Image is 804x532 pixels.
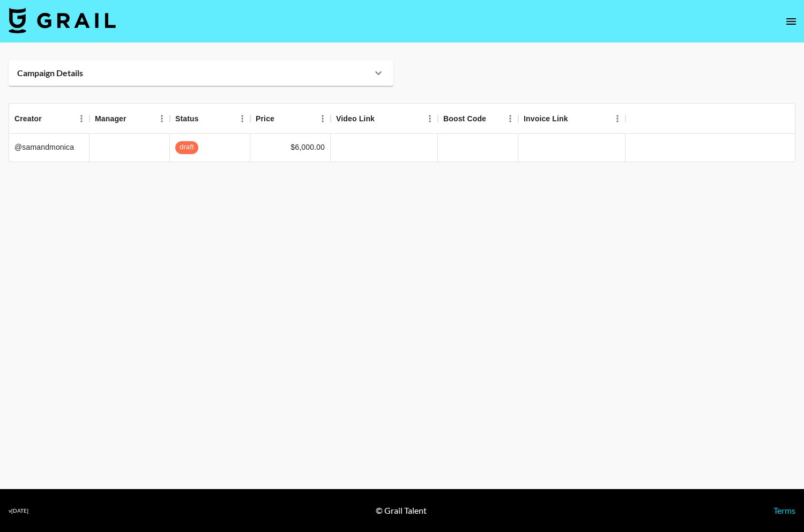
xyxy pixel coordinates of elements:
button: Sort [274,111,289,126]
div: Creator [9,104,90,134]
button: open drawer [780,11,802,32]
button: Menu [73,111,90,127]
div: Status [175,104,199,134]
button: Menu [422,111,438,127]
button: Sort [199,111,214,126]
div: Price [250,104,331,134]
button: Menu [315,111,331,127]
div: $6,000.00 [291,142,325,152]
div: Video Link [336,104,375,134]
button: Menu [609,111,626,127]
button: Menu [502,111,518,127]
div: Invoice Link [518,104,626,134]
img: Grail Talent [9,8,116,33]
div: @samandmonica [9,134,90,162]
div: Status [170,104,250,134]
a: Terms [773,505,795,515]
button: Sort [126,111,142,126]
button: Menu [154,111,170,127]
span: draft [175,142,198,152]
div: v [DATE] [9,507,28,514]
strong: Campaign Details [17,68,83,78]
button: Sort [42,111,57,126]
div: Price [256,104,274,134]
button: Menu [234,111,250,127]
button: Sort [486,111,501,126]
button: Sort [375,111,390,126]
div: Boost Code [438,104,518,134]
button: Sort [568,111,583,126]
div: Campaign Details [9,60,393,86]
div: Manager [95,104,126,134]
div: Video Link [331,104,438,134]
div: Invoice Link [524,104,568,134]
div: © Grail Talent [376,505,427,516]
div: Manager [90,104,170,134]
div: Boost Code [443,104,486,134]
div: Creator [14,104,42,134]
